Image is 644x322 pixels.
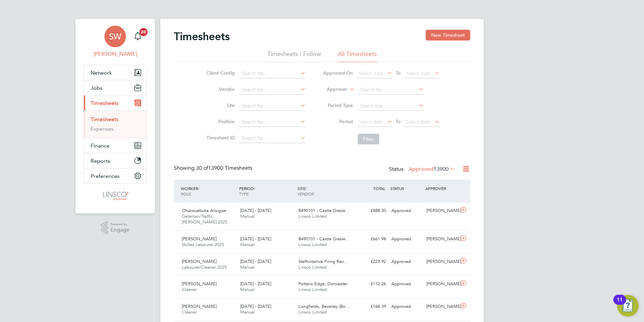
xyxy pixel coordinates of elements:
span: Select date [406,119,430,125]
span: Cleaner [182,287,197,292]
input: Select one [358,101,424,111]
input: Search for... [239,117,306,127]
label: Position [204,118,235,125]
div: STATUS [389,182,424,194]
span: [DATE] - [DATE] [240,259,271,264]
span: Linsco Limited [298,242,327,247]
li: Timesheets I Follow [267,50,321,62]
button: Finance [84,138,147,153]
div: [PERSON_NAME] [424,301,459,312]
div: £888.30 [354,205,389,216]
span: TOTAL [373,186,385,191]
span: Labourer/Cleaner 2025 [182,264,227,270]
a: Powered byEngage [101,221,130,234]
span: Manual [240,264,255,270]
button: Reports [84,153,147,168]
button: Filter [358,134,379,144]
span: Linsco Limited [298,264,327,270]
label: Vendor [204,86,235,92]
span: Cleaner [182,309,197,315]
a: Go to home page [84,190,147,201]
label: Approved [409,166,455,172]
div: [PERSON_NAME] [424,205,459,216]
span: [DATE] - [DATE] [240,208,271,213]
span: [PERSON_NAME] [182,303,217,309]
span: Manual [240,242,255,247]
div: APPROVER [424,182,459,194]
div: [PERSON_NAME] [424,256,459,267]
label: Site [204,102,235,108]
span: ROLE [181,191,191,196]
nav: Main navigation [75,19,155,213]
span: Preferences [91,173,120,179]
div: £229.92 [354,256,389,267]
div: Showing [174,165,254,172]
span: Reports [91,158,110,164]
div: Approved [389,234,424,245]
span: 13900 Timesheets [196,165,252,171]
input: Search for... [239,101,306,111]
h2: Timesheets [174,30,230,43]
div: Approved [389,278,424,290]
span: Manual [240,287,255,292]
span: Linsco Limited [298,309,327,315]
span: To [394,69,402,77]
a: SW[PERSON_NAME] [84,26,147,58]
img: linsco-logo-retina.png [101,190,129,201]
div: 11 [617,300,623,308]
span: SW [109,32,121,41]
span: Engage [110,227,129,233]
span: [PERSON_NAME] [182,259,217,264]
span: Linsco Limited [298,213,327,219]
span: Select date [406,70,430,76]
span: Powered by [110,221,129,227]
button: Network [84,65,147,80]
div: Status [389,165,457,174]
span: Manual [240,213,255,219]
div: £168.39 [354,301,389,312]
span: VENDOR [297,191,314,196]
button: Timesheets [84,96,147,110]
span: B490101 - Castle Gresle… [298,208,350,213]
span: 30 of [196,165,208,171]
span: Longfields, Beverley (Bo… [298,303,350,309]
span: To [394,117,402,126]
a: Timesheets [91,116,119,123]
div: Timesheets [84,110,147,138]
span: Finance [91,142,109,149]
span: 20 [139,28,148,36]
div: PERIOD [237,182,296,200]
div: SITE [296,182,354,200]
div: Approved [389,205,424,216]
span: TYPE [239,191,249,196]
label: Period Type [323,102,353,108]
span: Linsco Limited [298,287,327,292]
span: Timesheets [91,100,119,106]
span: Jobs [91,85,102,91]
span: [DATE] - [DATE] [240,303,271,309]
button: Preferences [84,168,147,183]
span: / [305,186,307,191]
span: [DATE] - [DATE] [240,281,271,287]
a: Expenses [91,126,114,132]
label: Client Config [204,70,235,76]
button: Open Resource Center, 11 new notifications [617,295,639,317]
label: Approver [317,86,347,93]
div: [PERSON_NAME] [424,234,459,245]
input: Search for... [358,85,424,95]
label: Period [323,118,353,125]
span: / [198,186,199,191]
span: Staffordshire Firing Ran… [298,259,348,264]
span: Manual [240,309,255,315]
input: Search for... [239,85,306,95]
div: Approved [389,256,424,267]
label: Timesheet ID [204,135,235,141]
button: Jobs [84,80,147,95]
span: Network [91,70,112,76]
span: Shaun White [84,50,147,58]
li: All Timesheets [338,50,377,62]
span: Potteric Edge, Doncaster [298,281,347,287]
span: / [254,186,255,191]
span: Select date [359,70,383,76]
span: Skilled Labourer 2025 [182,242,224,247]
